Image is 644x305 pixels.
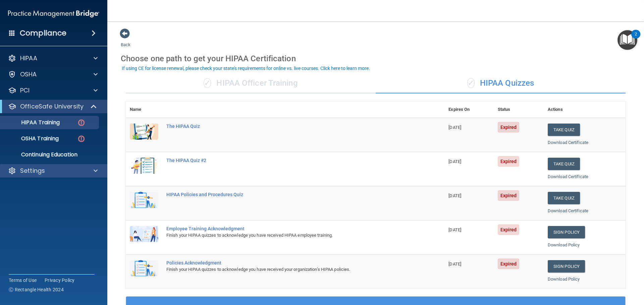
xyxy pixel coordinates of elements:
[45,277,75,284] a: Privacy Policy
[121,49,631,68] div: Choose one path to get your HIPAA Certification
[20,54,37,62] p: HIPAA
[548,140,588,145] a: Download Certificate
[498,224,520,235] span: Expired
[20,167,45,175] p: Settings
[448,193,461,198] span: [DATE]
[498,258,520,269] span: Expired
[8,86,98,94] a: PCI
[8,102,97,110] a: OfficeSafe University
[126,101,162,118] th: Name
[9,277,37,284] a: Terms of Use
[548,124,580,136] button: Take Quiz
[548,174,588,179] a: Download Certificate
[448,125,461,130] span: [DATE]
[77,119,86,127] img: danger-circle.6113f641.png
[166,231,411,239] div: Finish your HIPAA quizzes to acknowledge you have received HIPAA employee training.
[4,135,59,142] p: OSHA Training
[498,190,520,201] span: Expired
[444,101,493,118] th: Expires On
[448,261,461,266] span: [DATE]
[376,73,626,93] div: HIPAA Quizzes
[122,66,370,71] div: If using CE for license renewal, please check your state's requirements for online vs. live cours...
[166,265,411,274] div: Finish your HIPAA quizzes to acknowledge you have received your organization’s HIPAA policies.
[548,158,580,170] button: Take Quiz
[9,286,64,293] span: Ⓒ Rectangle Health 2024
[448,159,461,164] span: [DATE]
[20,86,30,94] p: PCI
[8,167,98,175] a: Settings
[618,30,637,50] button: Open Resource Center, 2 new notifications
[548,226,585,238] a: Sign Policy
[166,260,411,265] div: Policies Acknowledgment
[498,156,520,167] span: Expired
[126,73,376,93] div: HIPAA Officer Training
[548,260,585,273] a: Sign Policy
[121,34,130,47] a: Back
[498,122,520,133] span: Expired
[77,135,86,143] img: danger-circle.6113f641.png
[8,70,98,78] a: OSHA
[204,78,211,88] span: ✓
[166,124,411,129] div: The HIPAA Quiz
[8,54,98,62] a: HIPAA
[548,208,588,213] a: Download Certificate
[548,277,580,282] a: Download Policy
[20,70,37,78] p: OSHA
[166,192,411,197] div: HIPAA Policies and Procedures Quiz
[467,78,475,88] span: ✓
[544,101,626,118] th: Actions
[166,158,411,163] div: The HIPAA Quiz #2
[548,192,580,204] button: Take Quiz
[4,151,96,158] p: Continuing Education
[121,65,371,72] button: If using CE for license renewal, please check your state's requirements for online vs. live cours...
[166,226,411,231] div: Employee Training Acknowledgment
[20,102,84,110] p: OfficeSafe University
[635,34,637,43] div: 2
[548,242,580,247] a: Download Policy
[494,101,544,118] th: Status
[8,7,99,20] img: PMB logo
[20,28,66,38] h4: Compliance
[4,119,60,126] p: HIPAA Training
[448,227,461,232] span: [DATE]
